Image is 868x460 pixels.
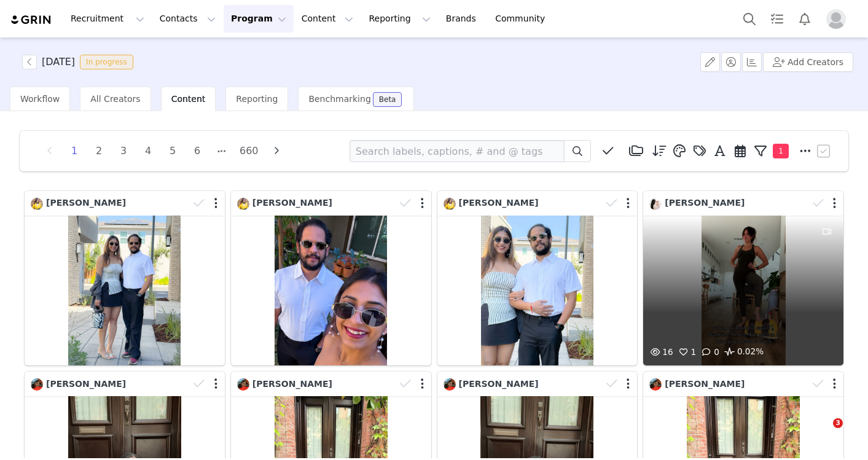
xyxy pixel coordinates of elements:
button: Notifications [791,5,818,33]
span: [PERSON_NAME] [459,379,539,389]
img: ef054b05-4df3-4585-8b59-38288aa740f3.jpg [237,378,249,391]
span: [PERSON_NAME] [252,198,332,208]
a: Tasks [764,5,791,33]
span: [PERSON_NAME] [46,379,126,389]
img: ce4e0ae3-c001-4dc8-97ae-fdd39c64c7b9.jpg [237,198,249,210]
span: [object Object] [22,55,138,69]
button: Profile [819,9,858,29]
span: [PERSON_NAME] [665,198,745,208]
input: Search labels, captions, # and @ tags [350,140,565,162]
img: placeholder-profile.jpg [826,9,846,29]
span: 3 [833,418,843,428]
button: Search [736,5,763,33]
img: f08b468d-576c-4cfc-9b42-dac8f686fd39.jpg [649,198,662,210]
span: 1 [676,347,697,357]
span: [PERSON_NAME] [46,198,126,208]
span: All Creators [90,94,140,104]
span: [PERSON_NAME] [665,379,745,389]
span: 16 [647,347,673,357]
li: 1 [65,142,84,160]
span: [PERSON_NAME] [459,198,539,208]
a: Community [488,5,558,33]
span: 0.02% [722,345,764,359]
button: Content [294,5,361,33]
img: grin logo [10,14,53,26]
button: Recruitment [63,5,152,33]
div: Beta [379,96,396,103]
img: ce4e0ae3-c001-4dc8-97ae-fdd39c64c7b9.jpg [31,198,43,210]
li: 660 [237,142,261,160]
span: Workflow [20,94,60,104]
span: [PERSON_NAME] [252,379,332,389]
button: Add Creators [763,52,853,72]
span: 0 [699,347,719,357]
button: Contacts [152,5,223,33]
li: 2 [90,142,108,160]
span: Content [171,94,206,104]
span: In progress [80,55,133,69]
button: Reporting [361,5,437,33]
img: ef054b05-4df3-4585-8b59-38288aa740f3.jpg [444,378,456,391]
li: 5 [163,142,182,160]
img: ef054b05-4df3-4585-8b59-38288aa740f3.jpg [31,378,43,391]
button: 1 [751,142,795,160]
h3: [DATE] [42,55,75,69]
img: ce4e0ae3-c001-4dc8-97ae-fdd39c64c7b9.jpg [444,198,456,210]
span: Benchmarking [308,94,370,104]
a: Brands [439,5,487,33]
span: 1 [773,144,789,158]
li: 6 [188,142,206,160]
button: Program [224,5,294,33]
span: Reporting [236,94,278,104]
img: ef054b05-4df3-4585-8b59-38288aa740f3.jpg [649,378,662,391]
li: 4 [139,142,157,160]
li: 3 [114,142,133,160]
iframe: Intercom live chat [808,418,837,448]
